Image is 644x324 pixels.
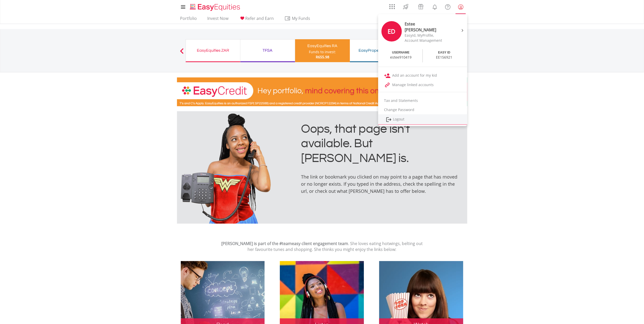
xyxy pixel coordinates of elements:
[405,21,448,33] div: Estee [PERSON_NAME]
[378,114,467,125] a: Logout
[436,55,453,60] div: EE156921
[301,173,461,195] p: The link or bookmark you clicked on may point to a page that has moved or no longer exists. If yo...
[381,21,402,42] div: ED
[177,77,467,106] img: EasyCredit Promotion Banner
[417,3,425,11] img: vouchers-v2.svg
[390,55,412,60] div: estee910419
[405,38,448,43] div: Account Management
[298,42,347,49] div: EasyEquities RA
[438,50,450,55] div: EASY ID
[353,47,401,54] div: EasyProperties ZAR
[378,80,467,90] a: Manage linked accounts
[389,4,395,9] img: grid-menu-icon.svg
[378,96,467,105] a: Tax and Statements
[178,16,199,24] a: Portfolio
[205,16,231,24] a: Invest Now
[301,123,410,165] span: Oops, that page isn't available. But [PERSON_NAME] is.
[221,241,348,246] b: [PERSON_NAME] is part of the #teameasy client engagement team
[441,1,454,11] a: FAQ's and Support
[405,33,448,38] div: EasyId, MyProfile,
[316,55,329,59] span: R655.98
[378,15,467,64] a: ED Estee [PERSON_NAME] EasyId, MyProfile, Account Management USERNAME estee910419 EASY ID EE156921
[386,1,398,9] a: AppsGrid
[245,16,274,21] span: Refer and Earn
[189,3,242,11] img: EasyEquities_Logo.png
[428,1,441,11] a: Notifications
[454,1,467,12] a: My Profile
[243,47,292,54] div: TFSA
[392,50,410,55] div: USERNAME
[237,16,276,24] a: Refer and Earn
[402,3,410,11] img: thrive-v2.svg
[284,15,318,22] span: My Funds
[378,105,467,114] a: Change Password
[221,236,424,252] div: . She loves eating hotwings, belting out her favourite tunes and shopping. She thinks you might e...
[189,47,237,54] div: EasyEquities ZAR
[309,49,336,55] div: Funds to invest:
[378,71,467,80] a: Add an account for my kid
[188,1,242,11] a: Home page
[413,1,428,11] a: Vouchers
